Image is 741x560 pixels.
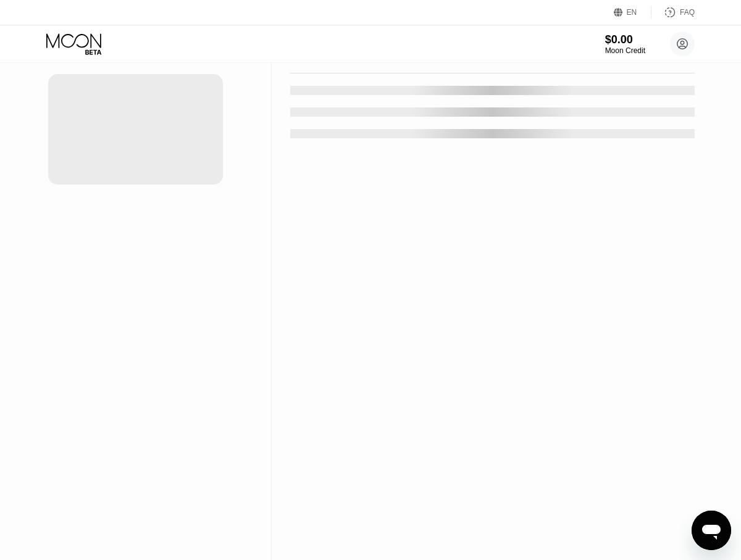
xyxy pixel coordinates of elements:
div: $0.00Moon Credit [605,33,645,55]
div: FAQ [680,8,695,17]
div: FAQ [651,6,695,19]
div: EN [627,8,637,17]
div: $0.00 [605,33,645,46]
iframe: Button to launch messaging window [692,511,731,550]
div: EN [614,6,651,19]
div: Moon Credit [605,46,645,55]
